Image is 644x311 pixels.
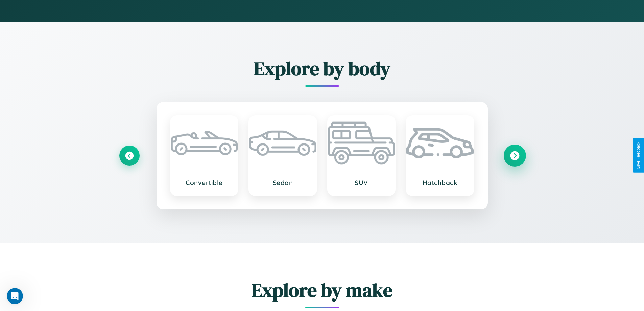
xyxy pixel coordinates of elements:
[7,288,23,304] iframe: Intercom live chat
[256,179,310,187] h3: Sedan
[119,55,525,82] h2: Explore by body
[335,179,388,187] h3: SUV
[413,179,467,187] h3: Hatchback
[636,142,641,169] div: Give Feedback
[177,179,231,187] h3: Convertible
[119,277,525,303] h2: Explore by make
